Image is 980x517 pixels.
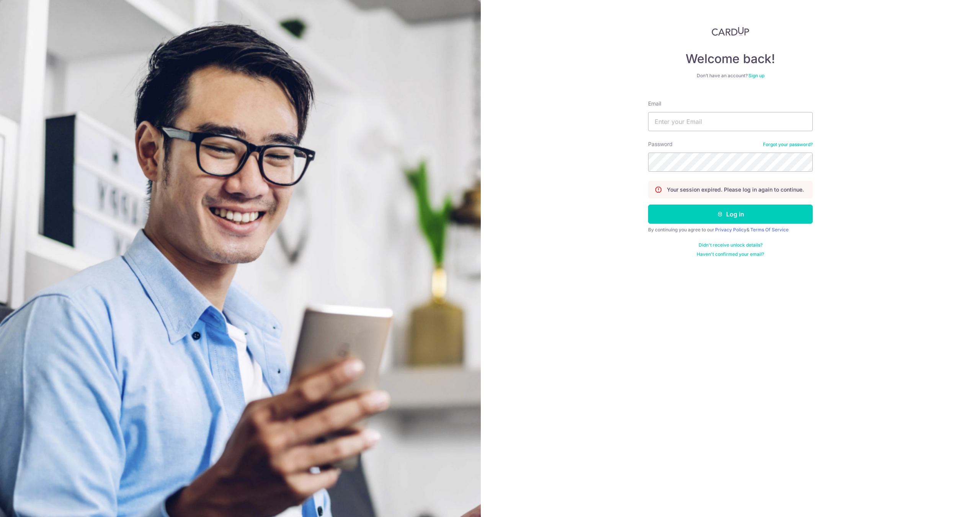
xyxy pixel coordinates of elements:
[667,186,804,193] p: Your session expired. Please log in again to continue.
[763,141,813,148] a: Forgot your password?
[648,73,813,79] div: Don’t have an account?
[648,51,813,67] h4: Welcome back!
[748,73,764,78] a: Sign up
[715,227,746,232] a: Privacy Policy
[750,227,789,232] a: Terms Of Service
[648,112,813,131] input: Enter your Email
[648,100,661,107] label: Email
[712,27,749,36] img: CardUp Logo
[648,205,813,224] button: Log in
[648,140,673,148] label: Password
[697,251,764,257] a: Haven't confirmed your email?
[699,242,763,248] a: Didn't receive unlock details?
[648,227,813,233] div: By continuing you agree to our &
